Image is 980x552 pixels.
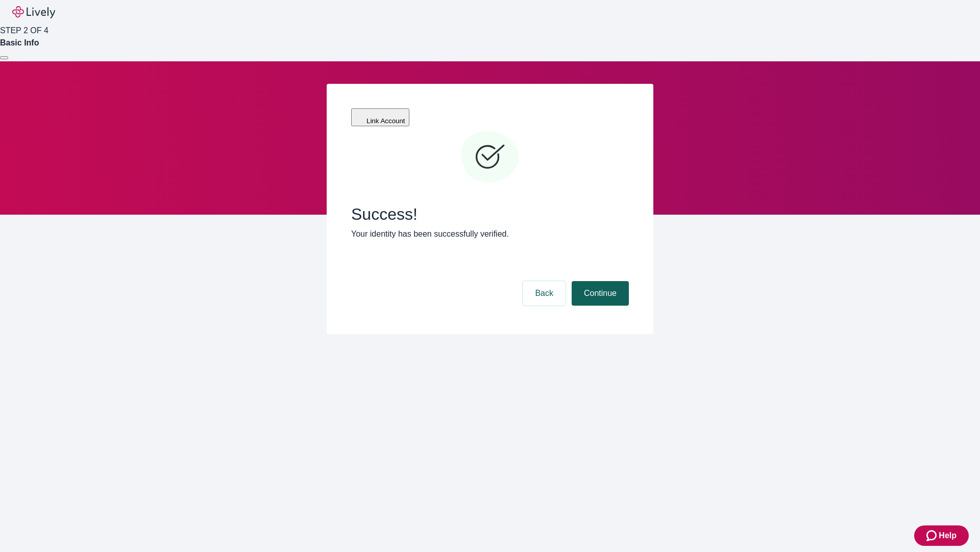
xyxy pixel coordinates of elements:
img: Lively [12,6,55,18]
button: Back [523,281,566,306]
span: Help [939,530,957,542]
span: Success! [351,204,629,224]
svg: Checkmark icon [459,127,521,188]
button: Continue [572,281,629,306]
button: Link Account [351,108,409,126]
p: Your identity has been successfully verified. [351,228,629,240]
svg: Zendesk support icon [926,530,939,542]
button: Zendesk support iconHelp [914,525,969,546]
